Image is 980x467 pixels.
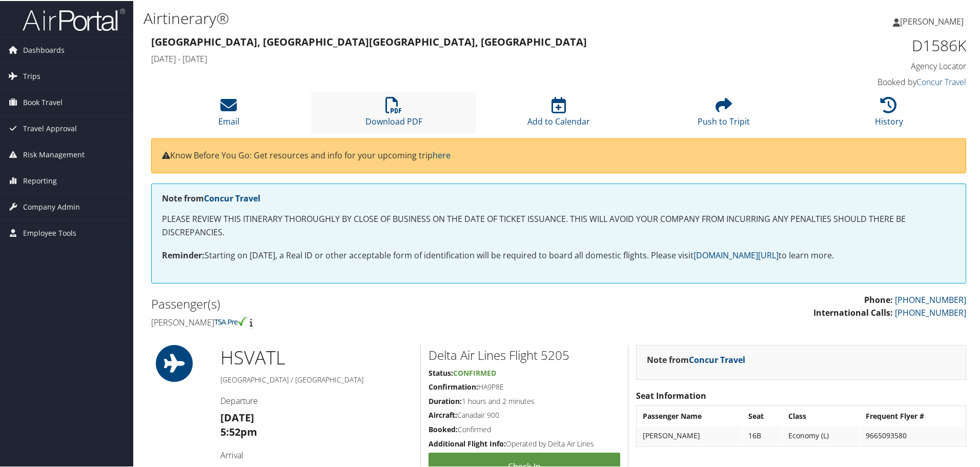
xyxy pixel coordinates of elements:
td: Economy (L) [783,425,860,444]
span: [PERSON_NAME] [900,15,964,26]
a: Concur Travel [916,75,966,87]
h5: [GEOGRAPHIC_DATA] / [GEOGRAPHIC_DATA] [220,374,413,384]
a: [PERSON_NAME] [893,5,974,36]
td: 9665093580 [861,425,965,444]
span: Trips [23,63,40,88]
a: Email [218,101,239,126]
th: Class [783,406,860,424]
span: Confirmed [453,367,496,377]
h1: D1586K [774,34,966,55]
strong: Confirmation: [428,381,478,391]
a: Concur Travel [689,353,745,364]
img: tsa-precheck.png [214,316,248,325]
td: 16B [743,425,782,444]
h4: Agency Locator [774,59,966,71]
h4: [PERSON_NAME] [151,316,551,327]
td: [PERSON_NAME] [638,425,742,444]
a: Add to Calendar [527,101,590,126]
h1: Airtinerary® [144,7,697,28]
strong: Duration: [428,395,462,405]
strong: Additional Flight Info: [428,438,506,448]
a: Download PDF [365,101,422,126]
strong: 5:52pm [220,424,257,438]
strong: Booked: [428,423,458,433]
a: [PHONE_NUMBER] [895,306,966,317]
span: Risk Management [23,141,85,167]
span: Dashboards [23,36,65,62]
a: [DOMAIN_NAME][URL] [693,249,779,260]
a: History [875,101,903,126]
span: Company Admin [23,193,80,219]
span: Book Travel [23,89,63,114]
strong: Reminder: [162,249,205,260]
a: Push to Tripit [698,101,750,126]
img: airportal-logo.png [23,7,125,31]
h4: Departure [220,394,413,405]
th: Frequent Flyer # [861,406,965,424]
strong: [DATE] [220,410,254,423]
span: Employee Tools [23,219,76,245]
h2: Delta Air Lines Flight 5205 [428,346,620,363]
a: Concur Travel [204,192,260,203]
span: Reporting [23,167,57,193]
p: Know Before You Go: Get resources and info for your upcoming trip [162,148,955,161]
th: Passenger Name [638,406,742,424]
strong: Status: [428,367,453,377]
strong: [GEOGRAPHIC_DATA], [GEOGRAPHIC_DATA] [GEOGRAPHIC_DATA], [GEOGRAPHIC_DATA] [151,34,587,48]
a: [PHONE_NUMBER] [895,293,966,304]
p: Starting on [DATE], a Real ID or other acceptable form of identification will be required to boar... [162,248,955,261]
h5: HA9P8E [428,381,620,391]
h4: Arrival [220,449,413,460]
th: Seat [743,406,782,424]
strong: Note from [647,353,745,364]
strong: Phone: [864,293,893,304]
strong: Seat Information [636,389,706,400]
h5: Operated by Delta Air Lines [428,438,620,448]
h5: Canadair 900 [428,409,620,419]
h5: Confirmed [428,423,620,434]
p: PLEASE REVIEW THIS ITINERARY THOROUGHLY BY CLOSE OF BUSINESS ON THE DATE OF TICKET ISSUANCE. THIS... [162,212,955,238]
h4: Booked by [774,75,966,87]
h5: 1 hours and 2 minutes [428,395,620,405]
h4: [DATE] - [DATE] [151,52,759,64]
a: here [433,149,451,160]
strong: Aircraft: [428,409,457,419]
strong: Note from [162,192,260,203]
strong: International Calls: [813,306,893,317]
h1: HSV ATL [220,344,413,370]
span: Travel Approval [23,115,77,140]
h2: Passenger(s) [151,294,551,312]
